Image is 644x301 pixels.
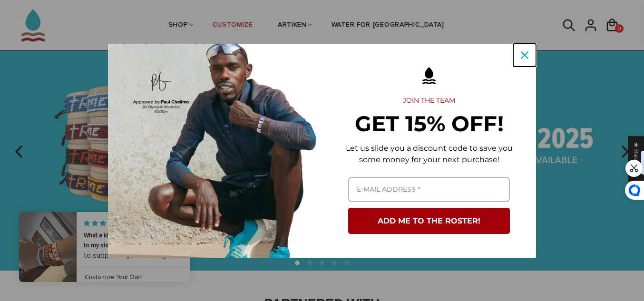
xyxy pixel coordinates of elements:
[348,208,510,234] button: ADD ME TO THE ROSTER!
[337,143,521,165] p: Let us slide you a discount code to save you some money for your next purchase!
[337,97,521,105] h2: JOIN THE TEAM
[355,110,504,136] strong: GET 15% OFF!
[513,44,536,67] button: Close
[521,51,528,59] svg: close icon
[348,177,510,202] input: Email field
